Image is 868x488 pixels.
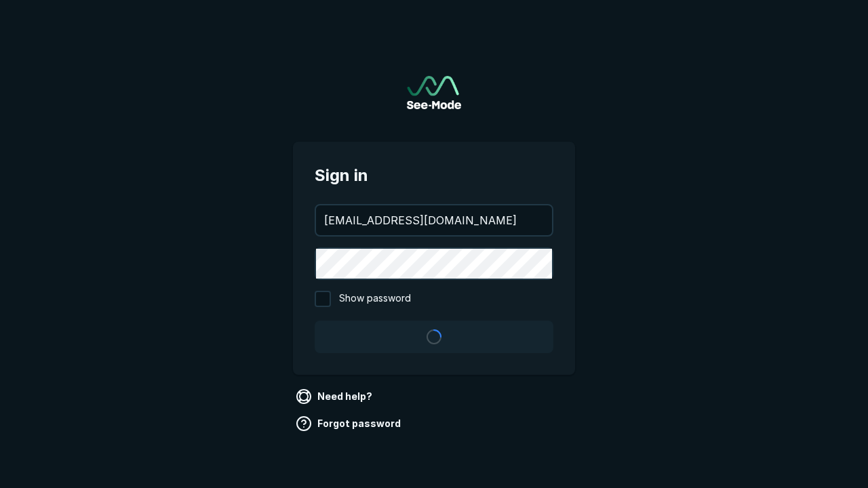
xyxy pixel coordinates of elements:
a: Need help? [293,386,378,407]
a: Go to sign in [407,76,461,109]
span: Sign in [315,163,553,188]
a: Forgot password [293,413,406,434]
input: your@email.com [316,205,552,235]
img: See-Mode Logo [407,76,461,109]
span: Show password [339,291,411,307]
